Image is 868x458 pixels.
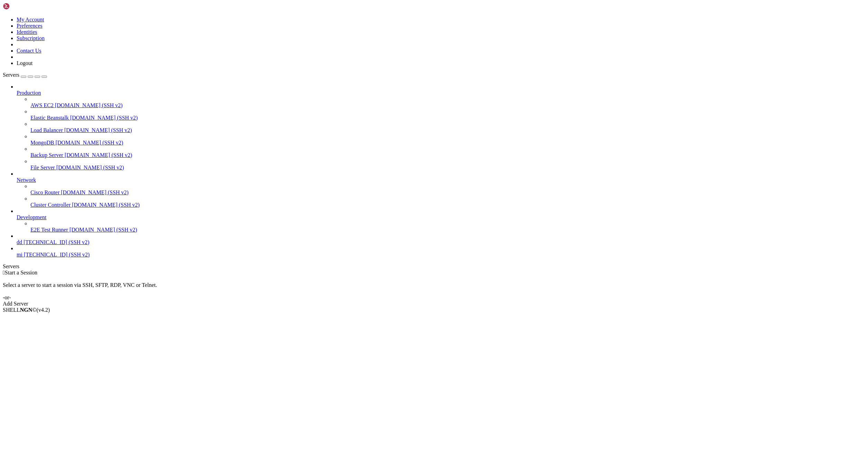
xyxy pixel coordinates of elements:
a: Logout [17,60,33,66]
span: Load Balancer [30,127,63,133]
span: File Server [30,165,55,170]
li: Development [17,208,865,233]
span: Start a Session [5,270,37,275]
li: mi [TECHNICAL_ID] (SSH v2) [17,245,865,258]
a: Cluster Controller [DOMAIN_NAME] (SSH v2) [30,202,865,208]
li: Cluster Controller [DOMAIN_NAME] (SSH v2) [30,196,865,208]
a: Backup Server [DOMAIN_NAME] (SSH v2) [30,152,865,158]
span: Network [17,177,36,183]
a: Cisco Router [DOMAIN_NAME] (SSH v2) [30,189,865,196]
img: Shellngn [3,3,43,10]
li: E2E Test Runner [DOMAIN_NAME] (SSH v2) [30,221,865,233]
span: Cisco Router [30,189,60,195]
a: Servers [3,72,47,78]
b: NGN [20,307,33,313]
span: SHELL © [3,307,50,313]
span: Elastic Beanstalk [30,115,69,121]
li: File Server [DOMAIN_NAME] (SSH v2) [30,158,865,171]
div: Servers [3,263,865,270]
a: Elastic Beanstalk [DOMAIN_NAME] (SSH v2) [30,115,865,121]
span: Development [17,214,46,220]
span: MongoDB [30,140,54,146]
a: Production [17,90,865,96]
span: [DOMAIN_NAME] (SSH v2) [56,165,124,170]
span: [TECHNICAL_ID] (SSH v2) [24,239,89,245]
a: AWS EC2 [DOMAIN_NAME] (SSH v2) [30,102,865,109]
li: AWS EC2 [DOMAIN_NAME] (SSH v2) [30,96,865,109]
a: Network [17,177,865,183]
a: E2E Test Runner [DOMAIN_NAME] (SSH v2) [30,227,865,233]
li: Elastic Beanstalk [DOMAIN_NAME] (SSH v2) [30,109,865,121]
span: [DOMAIN_NAME] (SSH v2) [64,127,132,133]
div: Add Server [3,301,865,307]
span: [DOMAIN_NAME] (SSH v2) [61,189,129,195]
span:  [3,270,5,275]
a: mi [TECHNICAL_ID] (SSH v2) [17,252,865,258]
a: My Account [17,17,44,22]
span: [DOMAIN_NAME] (SSH v2) [72,202,140,208]
span: [DOMAIN_NAME] (SSH v2) [70,115,138,121]
li: Production [17,84,865,171]
span: AWS EC2 [30,102,54,108]
span: Servers [3,72,19,78]
span: mi [17,252,22,258]
a: Contact Us [17,48,42,54]
span: [DOMAIN_NAME] (SSH v2) [65,152,133,158]
span: E2E Test Runner [30,227,68,233]
div: Select a server to start a session via SSH, SFTP, RDP, VNC or Telnet. -or- [3,276,865,301]
li: Cisco Router [DOMAIN_NAME] (SSH v2) [30,183,865,196]
span: [DOMAIN_NAME] (SSH v2) [55,102,123,108]
span: [DOMAIN_NAME] (SSH v2) [70,227,137,233]
span: [DOMAIN_NAME] (SSH v2) [55,140,123,146]
li: dd [TECHNICAL_ID] (SSH v2) [17,233,865,245]
li: Network [17,171,865,208]
span: Backup Server [30,152,63,158]
a: MongoDB [DOMAIN_NAME] (SSH v2) [30,140,865,146]
a: dd [TECHNICAL_ID] (SSH v2) [17,239,865,245]
span: 4.2.0 [37,307,50,313]
span: Production [17,90,41,96]
li: Load Balancer [DOMAIN_NAME] (SSH v2) [30,121,865,133]
a: Subscription [17,35,45,41]
a: Development [17,214,865,221]
a: Identities [17,29,37,35]
a: Load Balancer [DOMAIN_NAME] (SSH v2) [30,127,865,133]
a: File Server [DOMAIN_NAME] (SSH v2) [30,165,865,171]
span: Cluster Controller [30,202,71,208]
a: Preferences [17,23,43,29]
span: dd [17,239,22,245]
li: Backup Server [DOMAIN_NAME] (SSH v2) [30,146,865,158]
span: [TECHNICAL_ID] (SSH v2) [24,252,90,258]
li: MongoDB [DOMAIN_NAME] (SSH v2) [30,133,865,146]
